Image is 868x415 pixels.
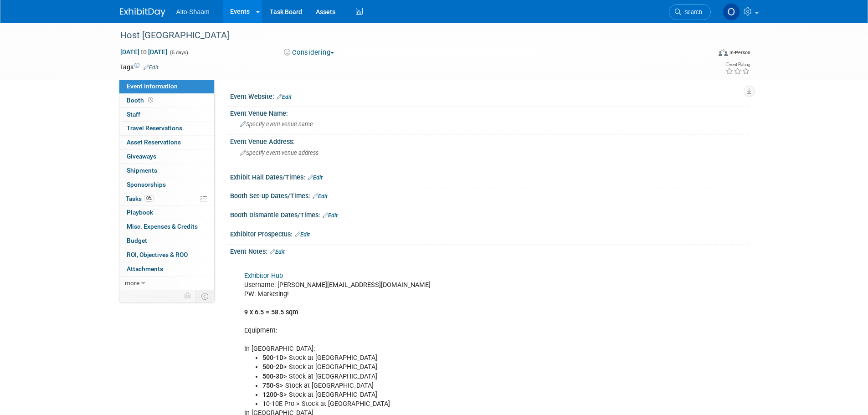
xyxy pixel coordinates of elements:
a: Sponsorships [119,178,214,192]
a: Edit [277,94,292,100]
a: ROI, Objectives & ROO [119,248,214,262]
div: Event Venue Name: [230,107,749,118]
span: Search [681,9,702,15]
li: > Stock at [GEOGRAPHIC_DATA] [262,363,643,372]
a: Edit [313,193,328,200]
div: Booth Set-up Dates/Times: [230,189,749,201]
a: Booth [119,94,214,108]
a: Edit [308,174,323,181]
span: Staff [127,111,140,118]
a: Edit [144,64,159,71]
span: Specify event venue address [240,149,318,156]
li: > Stock at [GEOGRAPHIC_DATA] [262,354,643,363]
span: Asset Reservations [127,138,181,146]
span: 0% [144,195,154,202]
a: Travel Reservations [119,122,214,135]
a: Tasks0% [119,192,214,206]
td: Personalize Event Tab Strip [180,290,196,302]
span: Tasks [126,195,154,202]
span: Event Information [127,82,178,90]
a: Edit [323,212,338,219]
li: > Stock at [GEOGRAPHIC_DATA] [262,390,643,400]
img: Olivia Strasser [723,3,740,20]
a: Staff [119,108,214,122]
td: Toggle Event Tabs [195,290,214,302]
div: Event Notes: [230,245,749,256]
div: Event Website: [230,90,749,102]
span: ROI, Objectives & ROO [127,251,188,258]
div: Booth Dismantle Dates/Times: [230,208,749,220]
button: Considering [281,48,338,57]
a: Attachments [119,262,214,276]
span: Playbook [127,209,153,216]
a: more [119,277,214,290]
span: (5 days) [169,50,188,56]
img: Format-Inperson.png [719,49,728,56]
b: 750-S [262,382,280,389]
span: to [139,48,148,56]
span: Travel Reservations [127,124,182,132]
td: Tags [120,62,159,72]
span: Attachments [127,265,163,272]
b: 500-3D [262,373,283,380]
span: Budget [127,237,147,244]
a: Asset Reservations [119,136,214,149]
a: Shipments [119,164,214,178]
div: In-Person [729,49,750,56]
li: > Stock at [GEOGRAPHIC_DATA] [262,372,643,381]
a: Exhibitor Hub [244,272,283,280]
div: Host [GEOGRAPHIC_DATA] [117,27,697,44]
a: Edit [270,249,285,255]
span: more [125,279,139,287]
span: Giveaways [127,153,156,160]
b: 9 x 6.5 = 58.5 sqm [244,308,298,316]
a: Misc. Expenses & Credits [119,220,214,234]
div: Exhibit Hall Dates/Times: [230,170,749,182]
span: Alto-Shaam [176,8,210,15]
div: Event Rating [725,62,750,67]
span: Misc. Expenses & Credits [127,223,198,230]
a: Giveaways [119,150,214,164]
span: Booth not reserved yet [146,97,155,103]
a: Edit [295,231,310,238]
span: Sponsorships [127,181,166,188]
div: Exhibitor Prospectus: [230,227,749,239]
b: 1200-S [262,391,283,399]
span: Shipments [127,167,157,174]
div: Event Venue Address: [230,135,749,146]
span: Specify event venue name [240,121,313,128]
a: Playbook [119,206,214,220]
li: 10-10E Pro > Stock at [GEOGRAPHIC_DATA] [262,400,643,409]
img: ExhibitDay [120,8,165,17]
a: Event Information [119,80,214,93]
a: Search [669,4,711,20]
b: 500-1D [262,354,283,362]
b: 500-2D [262,363,283,371]
div: Event Format [657,47,751,61]
span: Booth [127,97,155,104]
li: > Stock at [GEOGRAPHIC_DATA] [262,381,643,390]
a: Budget [119,234,214,248]
span: [DATE] [DATE] [120,48,168,56]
